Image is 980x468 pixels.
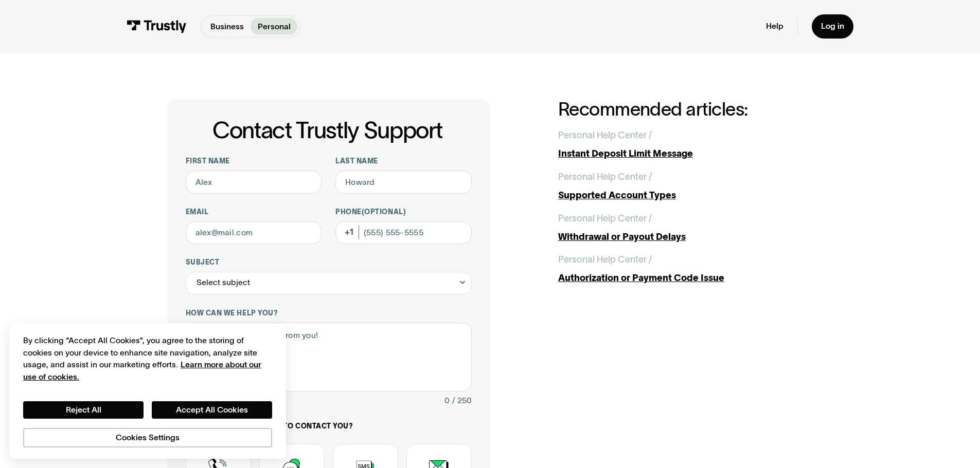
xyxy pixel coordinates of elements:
[152,401,272,419] button: Accept All Cookies
[186,157,322,166] label: First name
[186,422,472,431] label: How would you like us to contact you?
[258,21,291,33] p: Personal
[558,189,813,202] div: Supported Account Types
[558,271,813,285] div: Authorization or Payment Code Issue
[812,14,853,39] a: Log in
[558,99,813,119] h2: Recommended articles:
[127,20,187,33] img: Trustly Logo
[197,276,250,290] div: Select subject
[558,230,813,244] div: Withdrawal or Payout Delays
[558,128,652,142] div: Personal Help Center /
[186,208,322,217] label: Email
[186,221,322,245] input: alex@mail.com
[203,18,251,35] a: Business
[558,170,652,184] div: Personal Help Center /
[335,208,472,217] label: Phone
[184,118,472,143] h1: Contact Trustly Support
[335,221,472,245] input: (555) 555-5555
[23,334,272,383] div: By clicking “Accept All Cookies”, you agree to the storing of cookies on your device to enhance s...
[186,171,322,194] input: Alex
[558,253,652,267] div: Personal Help Center /
[558,128,813,161] a: Personal Help Center /Instant Deposit Limit Message
[335,157,472,166] label: Last name
[558,170,813,202] a: Personal Help Center /Supported Account Types
[251,18,297,35] a: Personal
[821,21,844,31] div: Log in
[186,258,472,267] label: Subject
[444,394,450,408] div: 0
[558,212,652,226] div: Personal Help Center /
[23,428,272,447] button: Cookies Settings
[558,212,813,244] a: Personal Help Center /Withdrawal or Payout Delays
[186,272,472,295] div: Select subject
[558,147,813,161] div: Instant Deposit Limit Message
[23,401,144,419] button: Reject All
[23,334,272,447] div: Privacy
[362,208,406,216] span: (Optional)
[9,323,286,459] div: Cookie banner
[558,253,813,285] a: Personal Help Center /Authorization or Payment Code Issue
[210,21,244,33] p: Business
[335,171,472,194] input: Howard
[766,21,783,31] a: Help
[186,309,472,318] label: How can we help you?
[452,394,472,408] div: / 250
